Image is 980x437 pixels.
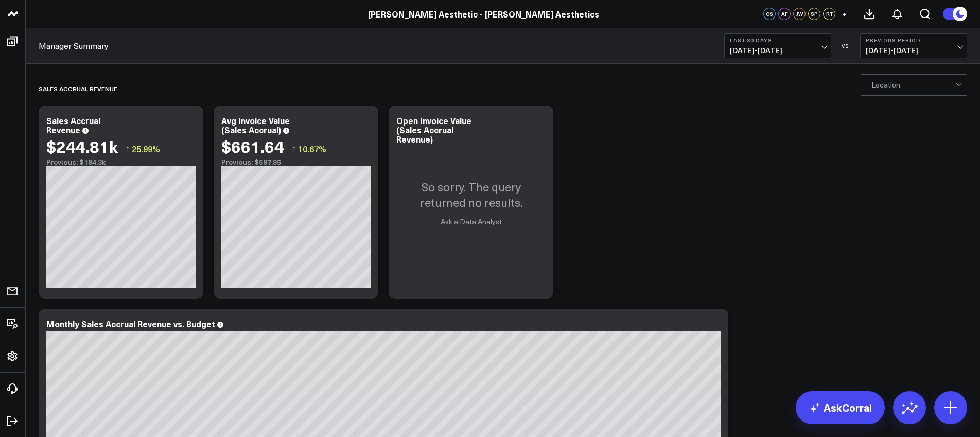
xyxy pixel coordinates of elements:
span: [DATE] - [DATE] [730,46,826,55]
a: Ask a Data Analyst [441,217,502,226]
span: + [842,10,847,18]
span: ↑ [292,142,296,155]
div: Open Invoice Value (Sales Accrual Revenue) [396,115,471,145]
div: SP [808,8,820,20]
div: Previous: $194.3k [46,158,196,166]
p: So sorry. The query returned no results. [399,179,543,210]
b: Previous Period [866,37,961,43]
div: CS [763,8,776,20]
span: [DATE] - [DATE] [866,46,961,55]
button: Last 30 Days[DATE]-[DATE] [724,33,831,58]
span: 10.67% [298,143,326,154]
a: [PERSON_NAME] Aesthetic - [PERSON_NAME] Aesthetics [368,8,599,20]
div: VS [836,43,855,49]
a: Manager Summary [39,40,109,51]
div: Previous: $597.85 [221,158,371,166]
div: AF [778,8,791,20]
button: Previous Period[DATE]-[DATE] [860,33,967,58]
div: JW [793,8,806,20]
div: $661.64 [221,137,284,155]
button: + [838,8,850,20]
span: ↑ [126,142,130,155]
div: Sales Accrual Revenue [46,115,100,135]
div: Sales Accrual Revenue [39,77,117,100]
div: Monthly Sales Accrual Revenue vs. Budget [46,318,215,329]
div: Avg Invoice Value (Sales Accrual) [221,115,290,135]
div: RT [823,8,835,20]
div: $244.81k [46,137,118,155]
a: AskCorral [796,391,885,424]
span: 25.99% [132,143,160,154]
b: Last 30 Days [730,37,826,43]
